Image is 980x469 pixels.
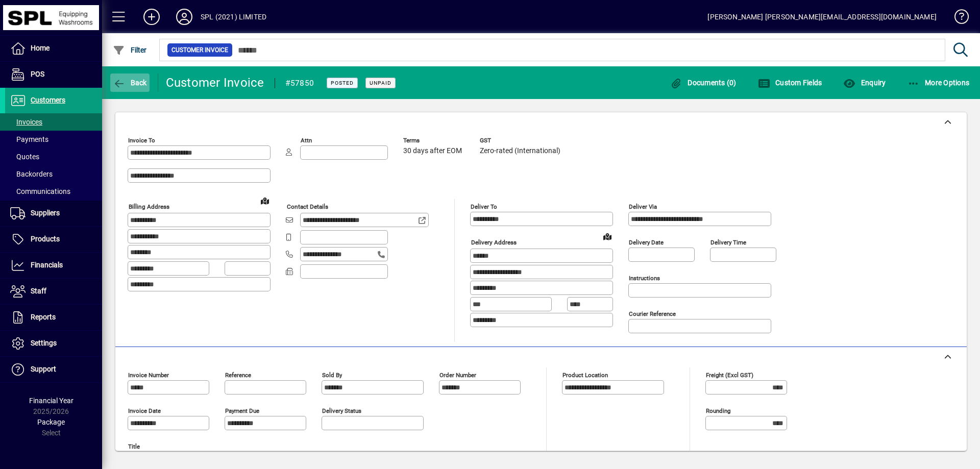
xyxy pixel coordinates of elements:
[5,36,102,61] a: Home
[135,8,168,26] button: Add
[629,275,660,282] mat-label: Instructions
[10,135,48,143] span: Payments
[31,70,44,78] span: POS
[710,239,746,246] mat-label: Delivery time
[5,305,102,330] a: Reports
[113,79,147,87] span: Back
[31,261,63,269] span: Financials
[670,79,737,87] span: Documents (0)
[370,80,391,86] span: Unpaid
[31,44,50,52] span: Home
[947,2,967,35] a: Knowledge Base
[31,209,60,217] span: Suppliers
[102,73,158,92] app-page-header-button: Back
[5,279,102,304] a: Staff
[10,153,39,161] span: Quotes
[758,79,822,87] span: Custom Fields
[629,310,676,317] mat-label: Courier Reference
[5,131,102,148] a: Payments
[706,407,730,414] mat-label: Rounding
[285,75,314,91] div: #57850
[403,147,462,155] span: 30 days after EOM
[322,372,342,379] mat-label: Sold by
[403,137,464,144] span: Terms
[31,339,57,347] span: Settings
[471,203,497,210] mat-label: Deliver To
[5,357,102,382] a: Support
[128,372,169,379] mat-label: Invoice number
[905,73,972,92] button: More Options
[5,62,102,87] a: POS
[5,113,102,131] a: Invoices
[10,187,70,195] span: Communications
[201,9,266,25] div: SPL (2021) LIMITED
[707,9,937,25] div: [PERSON_NAME] [PERSON_NAME][EMAIL_ADDRESS][DOMAIN_NAME]
[755,73,825,92] button: Custom Fields
[5,201,102,226] a: Suppliers
[599,228,616,244] a: View on map
[5,331,102,356] a: Settings
[128,137,155,144] mat-label: Invoice To
[480,137,560,144] span: GST
[629,203,657,210] mat-label: Deliver via
[629,239,664,246] mat-label: Delivery date
[10,170,53,178] span: Backorders
[166,75,264,91] div: Customer Invoice
[841,73,888,92] button: Enquiry
[908,79,970,87] span: More Options
[301,137,312,144] mat-label: Attn
[29,397,73,405] span: Financial Year
[31,313,56,321] span: Reports
[439,372,476,379] mat-label: Order number
[113,46,147,54] span: Filter
[225,407,259,414] mat-label: Payment due
[843,79,886,87] span: Enquiry
[110,41,150,59] button: Filter
[31,365,56,373] span: Support
[171,45,228,55] span: Customer Invoice
[128,443,140,450] mat-label: Title
[128,407,161,414] mat-label: Invoice date
[257,192,273,209] a: View on map
[706,372,753,379] mat-label: Freight (excl GST)
[31,235,60,243] span: Products
[331,80,354,86] span: Posted
[110,73,150,92] button: Back
[168,8,201,26] button: Profile
[322,407,361,414] mat-label: Delivery status
[225,372,251,379] mat-label: Reference
[31,287,46,295] span: Staff
[31,96,65,104] span: Customers
[5,165,102,183] a: Backorders
[37,418,65,426] span: Package
[668,73,739,92] button: Documents (0)
[10,118,42,126] span: Invoices
[5,253,102,278] a: Financials
[480,147,560,155] span: Zero-rated (International)
[5,227,102,252] a: Products
[562,372,608,379] mat-label: Product location
[5,183,102,200] a: Communications
[5,148,102,165] a: Quotes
